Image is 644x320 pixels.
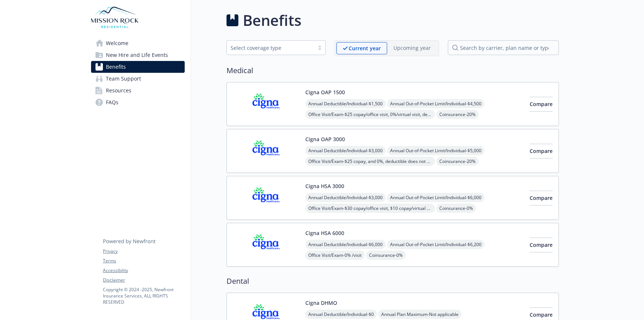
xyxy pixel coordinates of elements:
span: Annual Out-of-Pocket Limit/Individual - $4,500 [387,99,484,108]
span: Benefits [106,61,126,73]
span: Annual Plan Maximum - Not applicable [378,310,462,319]
button: Cigna HSA 3000 [305,182,344,190]
h1: Benefits [243,9,301,31]
h2: Medical [227,65,559,76]
span: Annual Out-of-Pocket Limit/Individual - $6,000 [387,193,484,202]
span: Annual Out-of-Pocket Limit/Individual - $6,200 [387,240,484,249]
span: Annual Out-of-Pocket Limit/Individual - $5,000 [387,146,484,155]
a: Accessibility [103,267,184,274]
span: Compare [530,241,553,248]
span: Team Support [106,73,141,85]
button: Compare [530,238,553,252]
a: Welcome [91,37,185,49]
button: Cigna OAP 1500 [305,88,345,96]
span: Office Visit/Exam - $25 copay, and 0%, deductible does not apply [305,157,435,166]
span: Annual Deductible/Individual - $0 [305,310,377,319]
span: Coinsurance - 20% [436,110,479,119]
span: Coinsurance - 0% [436,204,476,213]
a: Privacy [103,248,184,255]
button: Cigna DHMO [305,299,337,307]
span: Compare [530,101,553,108]
span: Coinsurance - 20% [436,157,479,166]
img: CIGNA carrier logo [233,135,299,167]
a: Resources [91,85,185,96]
img: CIGNA carrier logo [233,229,299,261]
span: Compare [530,147,553,154]
span: Coinsurance - 0% [366,251,406,260]
img: CIGNA carrier logo [233,88,299,120]
span: Resources [106,85,131,96]
button: Compare [530,97,553,112]
a: Terms [103,258,184,264]
span: Office Visit/Exam - 0% /visit [305,251,365,260]
a: Team Support [91,73,185,85]
button: Cigna HSA 6000 [305,229,344,237]
div: Select coverage type [231,44,311,52]
h2: Dental [227,276,559,287]
span: Compare [530,311,553,318]
p: Current year [349,44,381,52]
p: Copyright © 2024 - 2025 , Newfront Insurance Services, ALL RIGHTS RESERVED [103,286,184,305]
span: Compare [530,194,553,201]
a: Benefits [91,61,185,73]
p: Upcoming year [393,44,431,52]
span: Office Visit/Exam - $30 copay/office visit, $10 copay/virtual visit [305,204,435,213]
span: New Hire and Life Events [106,49,168,61]
a: Disclaimer [103,277,184,283]
span: Office Visit/Exam - $25 copay/office visit, 0%/virtual visit, deductible does not apply [305,110,435,119]
a: New Hire and Life Events [91,49,185,61]
span: Welcome [106,37,128,49]
button: Cigna OAP 3000 [305,135,345,143]
button: Compare [530,191,553,205]
span: Annual Deductible/Individual - $6,000 [305,240,386,249]
span: Annual Deductible/Individual - $1,500 [305,99,386,108]
span: Annual Deductible/Individual - $3,000 [305,146,386,155]
img: CIGNA carrier logo [233,182,299,214]
span: FAQs [106,96,118,108]
input: search by carrier, plan name or type [448,40,559,55]
span: Annual Deductible/Individual - $3,000 [305,193,386,202]
span: Upcoming year [387,42,437,54]
a: FAQs [91,96,185,108]
button: Compare [530,144,553,159]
